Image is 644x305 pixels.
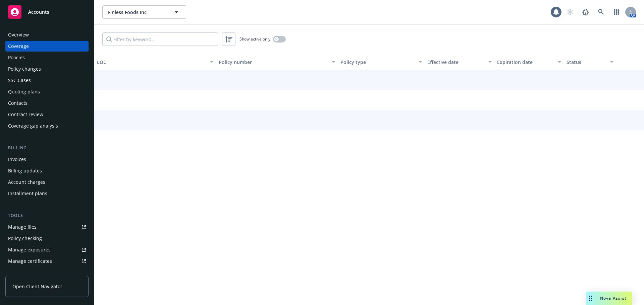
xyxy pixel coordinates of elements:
a: Policies [5,52,89,63]
a: Quoting plans [5,86,89,97]
div: SSC Cases [8,75,31,86]
a: Accounts [5,3,89,21]
input: Filter by keyword... [102,32,218,46]
a: Overview [5,29,89,40]
button: Policy type [338,54,425,70]
div: Manage files [8,222,37,232]
div: LOC [97,59,206,66]
span: Open Client Navigator [12,283,62,290]
a: Coverage [5,41,89,52]
div: Contract review [8,109,43,120]
button: LOC [94,54,216,70]
div: Coverage [8,41,29,52]
div: Billing [5,145,89,151]
div: Effective date [427,59,484,66]
span: Accounts [28,9,49,15]
a: Search [594,5,608,19]
div: Policies [8,52,25,63]
a: Contract review [5,109,89,120]
div: Manage claims [8,267,42,278]
div: Manage exposures [8,244,51,255]
div: Policy changes [8,64,41,74]
a: Switch app [610,5,623,19]
span: Nova Assist [600,295,627,301]
div: Contacts [8,98,28,108]
a: Policy changes [5,64,89,74]
a: Start snowing [563,5,577,19]
div: Coverage gap analysis [8,121,58,131]
div: Expiration date [497,59,554,66]
div: Installment plans [8,188,47,199]
button: Effective date [425,54,494,70]
a: Report a Bug [579,5,592,19]
div: Status [567,59,606,66]
a: Billing updates [5,165,89,176]
a: Manage certificates [5,256,89,266]
div: Billing updates [8,165,42,176]
a: Coverage gap analysis [5,121,89,131]
a: Account charges [5,177,89,187]
a: Manage exposures [5,244,89,255]
div: Quoting plans [8,86,40,97]
div: Policy type [340,59,415,66]
span: Show active only [239,36,270,42]
button: Expiration date [494,54,564,70]
div: Invoices [8,154,26,165]
a: Manage files [5,222,89,232]
button: Finless Foods Inc [102,5,186,19]
a: Manage claims [5,267,89,278]
div: Policy number [219,59,328,66]
span: Finless Foods Inc [108,9,166,16]
a: Policy checking [5,233,89,244]
button: Policy number [216,54,338,70]
a: Contacts [5,98,89,108]
div: Manage certificates [8,256,52,266]
a: Installment plans [5,188,89,199]
button: Nova Assist [586,292,632,305]
div: Policy checking [8,233,42,244]
div: Account charges [8,177,45,187]
a: Invoices [5,154,89,165]
div: Overview [8,29,29,40]
div: Tools [5,212,89,219]
a: SSC Cases [5,75,89,86]
div: Drag to move [586,292,595,305]
button: Status [564,54,616,70]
